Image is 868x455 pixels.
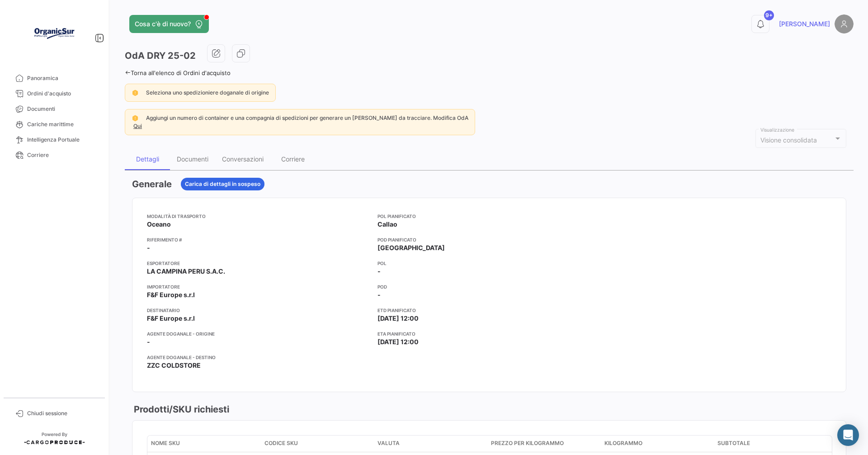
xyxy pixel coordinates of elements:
span: Subtotale [717,439,750,447]
span: Codice SKU [264,439,298,447]
img: placeholder-user.png [835,14,854,33]
app-card-info-title: Esportatore [147,260,370,267]
span: Valuta [377,439,400,447]
span: Carica di dettagli in sospeso [185,180,260,188]
img: Logo+OrganicSur.png [32,11,77,56]
app-card-info-title: ETD pianificato [377,307,601,314]
span: Seleziona uno spedizioniere doganale di origine [146,89,269,96]
app-card-info-title: Riferimento # [147,236,370,243]
h3: OdA DRY 25-02 [125,49,196,62]
span: Callao [377,220,397,229]
span: F&F Europe s.r.l [147,290,195,299]
span: Aggiungi un numero di container e una compagnia di spedizioni per generare un [PERSON_NAME] da tr... [146,114,468,121]
app-card-info-title: Destinatario [147,307,370,314]
div: Conversazioni [222,155,264,163]
span: Chiudi sessione [27,409,98,417]
span: - [147,243,150,252]
app-card-info-title: Importatore [147,283,370,290]
span: Visione consolidata [760,136,817,144]
a: Documenti [7,101,101,117]
app-card-info-title: Modalità di trasporto [147,213,370,220]
span: [PERSON_NAME] [779,19,830,28]
span: F&F Europe s.r.l [147,314,195,323]
h3: Prodotti/SKU richiesti [132,403,229,416]
span: Panoramica [27,74,98,82]
span: - [377,290,381,299]
a: Cariche marittime [7,117,101,132]
span: Cosa c'è di nuovo? [135,19,191,28]
div: Corriere [281,155,305,163]
app-card-info-title: Agente doganale - Origine [147,330,370,337]
span: - [377,267,381,276]
a: Intelligenza Portuale [7,132,101,147]
span: Nome SKU [151,439,180,447]
span: Kilogrammo [604,439,642,447]
span: Intelligenza Portuale [27,136,98,144]
app-card-info-title: POD [377,283,601,290]
span: Prezzo per Kilogrammo [491,439,564,447]
span: - [147,337,150,346]
span: LA CAMPINA PERU S.A.C. [147,267,225,276]
span: Documenti [27,105,98,113]
span: Oceano [147,220,171,229]
a: Qui [132,123,144,129]
app-card-info-title: ETA pianificato [377,330,601,337]
datatable-header-cell: Valuta [374,436,487,452]
a: Ordini d'acquisto [7,86,101,101]
div: Dettagli [136,155,159,163]
h3: Generale [132,178,172,190]
div: Abrir Intercom Messenger [837,424,859,446]
a: Torna all'elenco di Ordini d'acquisto [125,69,231,76]
span: Corriere [27,151,98,159]
a: Corriere [7,147,101,163]
app-card-info-title: Agente doganale - Destino [147,354,370,361]
datatable-header-cell: Nome SKU [147,436,261,452]
div: Documenti [177,155,208,163]
span: Cariche marittime [27,120,98,128]
app-card-info-title: POL [377,260,601,267]
span: [GEOGRAPHIC_DATA] [377,243,445,252]
span: ZZC COLDSTORE [147,361,201,370]
a: Panoramica [7,71,101,86]
span: [DATE] 12:00 [377,314,419,323]
button: Cosa c'è di nuovo? [129,15,209,33]
app-card-info-title: POD pianificato [377,236,601,243]
span: Ordini d'acquisto [27,90,98,98]
span: [DATE] 12:00 [377,337,419,346]
app-card-info-title: POL pianificato [377,213,601,220]
datatable-header-cell: Codice SKU [261,436,374,452]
